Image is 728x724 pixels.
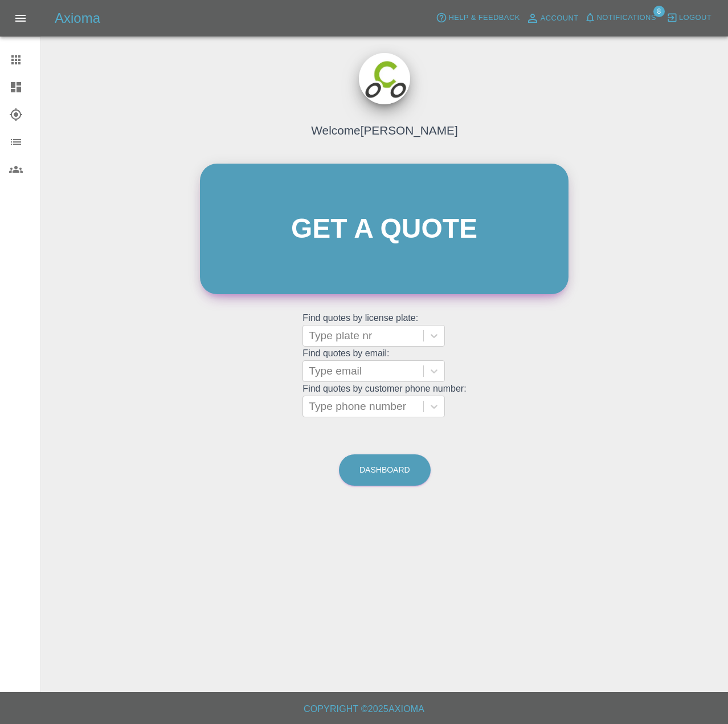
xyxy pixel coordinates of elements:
[448,11,520,25] span: Help & Feedback
[55,9,100,27] h5: Axioma
[339,454,431,486] a: Dashboard
[653,6,665,17] span: 8
[311,121,457,139] h4: Welcome [PERSON_NAME]
[541,12,579,25] span: Account
[582,9,659,27] button: Notifications
[302,348,466,382] grid: Find quotes by email:
[9,701,719,717] h6: Copyright © 2025 Axioma
[7,5,34,32] button: Open drawer
[664,9,714,27] button: Logout
[200,164,569,294] a: Get a quote
[302,384,466,417] grid: Find quotes by customer phone number:
[433,9,522,27] button: Help & Feedback
[523,9,582,27] a: Account
[302,313,466,347] grid: Find quotes by license plate:
[359,53,410,104] img: ...
[679,11,711,25] span: Logout
[597,11,656,25] span: Notifications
